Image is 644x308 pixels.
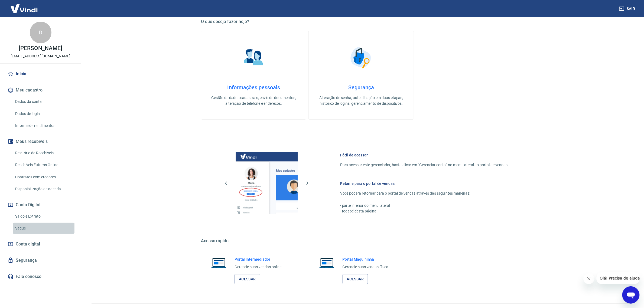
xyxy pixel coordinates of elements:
p: [PERSON_NAME] [19,45,62,51]
a: Disponibilização de agenda [13,184,74,195]
h6: Portal Maquininha [343,257,390,262]
a: Saque [13,223,74,234]
p: - parte inferior do menu lateral [340,203,509,208]
h6: Portal Intermediador [235,257,283,262]
a: Contratos com credores [13,172,74,183]
h5: O que deseja fazer hoje? [201,19,522,24]
a: Início [6,68,74,80]
img: Imagem de um notebook aberto [207,257,230,270]
a: Dados de login [13,108,74,119]
a: Dados da conta [13,96,74,107]
h5: Acesso rápido [201,238,522,244]
p: Alteração de senha, autenticação em duas etapas, histórico de logins, gerenciamento de dispositivos. [317,95,405,106]
p: Você poderá retornar para o portal de vendas através das seguintes maneiras: [340,191,509,196]
a: SegurançaSegurançaAlteração de senha, autenticação em duas etapas, histórico de logins, gerenciam... [308,31,414,120]
a: Recebíveis Futuros Online [13,159,74,171]
button: Sair [618,4,638,14]
h4: Segurança [317,84,405,91]
h6: Fácil de acessar [340,152,509,158]
p: [EMAIL_ADDRESS][DOMAIN_NAME] [11,53,70,59]
button: Meu cadastro [6,84,74,96]
div: D [30,22,51,43]
img: Vindi [6,0,42,17]
a: Saldo e Extrato [13,211,74,222]
a: Acessar [235,274,260,284]
button: Meus recebíveis [6,136,74,148]
button: Conta Digital [6,199,74,211]
iframe: Botão para abrir a janela de mensagens [622,286,640,304]
iframe: Fechar mensagem [584,273,594,284]
p: - rodapé desta página [340,208,509,214]
p: Para acessar este gerenciador, basta clicar em “Gerenciar conta” no menu lateral do portal de ven... [340,162,509,168]
h6: Retorne para o portal de vendas [340,181,509,186]
h4: Informações pessoais [210,84,297,91]
img: Informações pessoais [240,44,267,71]
a: Fale conosco [6,271,74,283]
p: Gestão de dados cadastrais, envio de documentos, alteração de telefone e endereços. [210,95,297,106]
img: Imagem de um notebook aberto [316,257,338,270]
a: Segurança [6,254,74,266]
span: Olá! Precisa de ajuda? [3,4,45,8]
a: Acessar [343,274,368,284]
img: Imagem da dashboard mostrando o botão de gerenciar conta na sidebar no lado esquerdo [236,152,298,214]
a: Conta digital [6,238,74,250]
a: Relatório de Recebíveis [13,148,74,159]
a: Informe de rendimentos [13,120,74,131]
iframe: Mensagem da empresa [597,272,640,284]
p: Gerencie suas vendas física. [343,264,390,270]
a: Informações pessoaisInformações pessoaisGestão de dados cadastrais, envio de documentos, alteraçã... [201,31,306,120]
span: Conta digital [16,240,40,248]
img: Segurança [348,44,375,71]
p: Gerencie suas vendas online. [235,264,283,270]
